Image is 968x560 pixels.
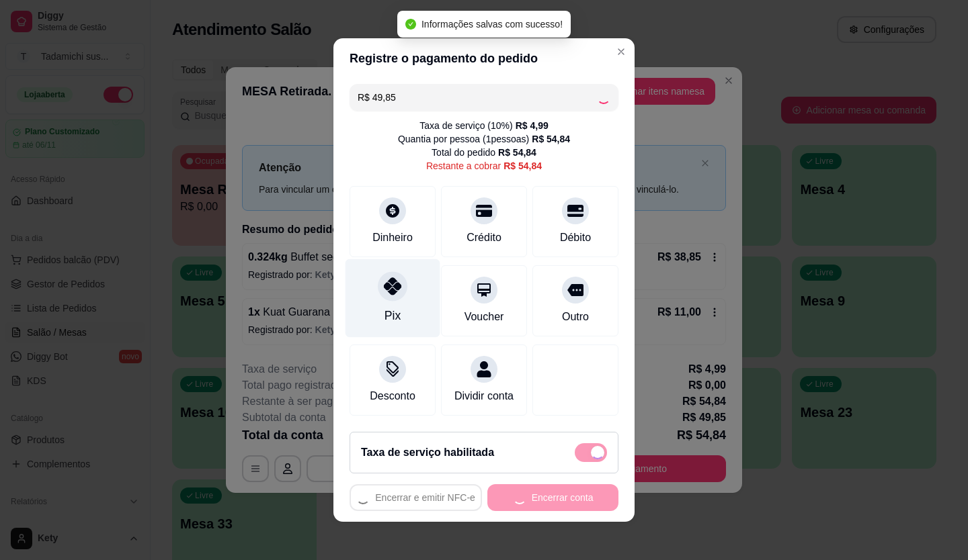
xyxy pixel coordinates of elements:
div: Pix [385,307,401,324]
h2: Taxa de serviço habilitada [361,445,494,461]
div: Loading [597,91,610,104]
div: Voucher [465,309,504,325]
div: Outro [562,309,589,325]
input: Ex.: hambúrguer de cordeiro [358,84,597,111]
header: Registre o pagamento do pedido [333,38,635,79]
span: check-circle [405,19,416,30]
div: Débito [560,230,591,246]
div: Total do pedido [432,146,536,159]
div: R$ 54,84 [503,159,542,173]
button: Close [610,41,632,62]
div: Restante a cobrar [426,159,542,173]
div: Taxa de serviço ( 10 %) [419,119,549,132]
div: Dividir conta [454,388,514,404]
div: Desconto [370,388,415,404]
div: R$ 54,84 [532,132,570,146]
div: Quantia por pessoa ( 1 pessoas) [398,132,570,146]
div: Dinheiro [372,230,413,246]
span: Informações salvas com sucesso! [421,19,563,30]
div: R$ 4,99 [516,119,549,132]
div: R$ 54,84 [498,146,536,159]
div: Crédito [467,230,501,246]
